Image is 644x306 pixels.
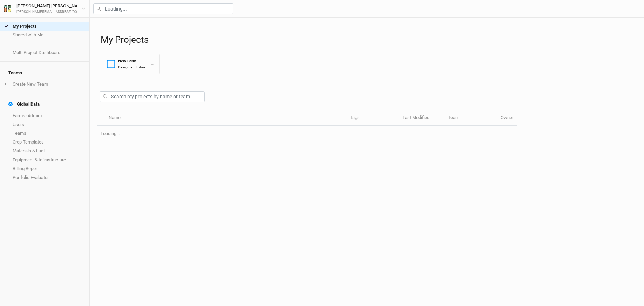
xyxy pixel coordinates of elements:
[118,58,145,64] div: New Farm
[151,60,154,68] div: +
[444,111,497,126] th: Team
[8,101,40,107] div: Global Data
[4,81,7,87] span: +
[4,66,85,80] h4: Teams
[97,126,517,142] td: Loading...
[93,3,233,14] input: Loading...
[4,2,86,15] button: [PERSON_NAME] [PERSON_NAME][PERSON_NAME][EMAIL_ADDRESS][DOMAIN_NAME]
[346,111,399,126] th: Tags
[118,65,145,70] div: Design and plan
[100,91,205,102] input: Search my projects by name or team
[399,111,444,126] th: Last Modified
[497,111,517,126] th: Owner
[16,9,82,15] div: [PERSON_NAME][EMAIL_ADDRESS][DOMAIN_NAME]
[104,111,346,126] th: Name
[101,54,160,74] button: New FarmDesign and plan+
[16,2,82,9] div: [PERSON_NAME] [PERSON_NAME]
[101,34,637,45] h1: My Projects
